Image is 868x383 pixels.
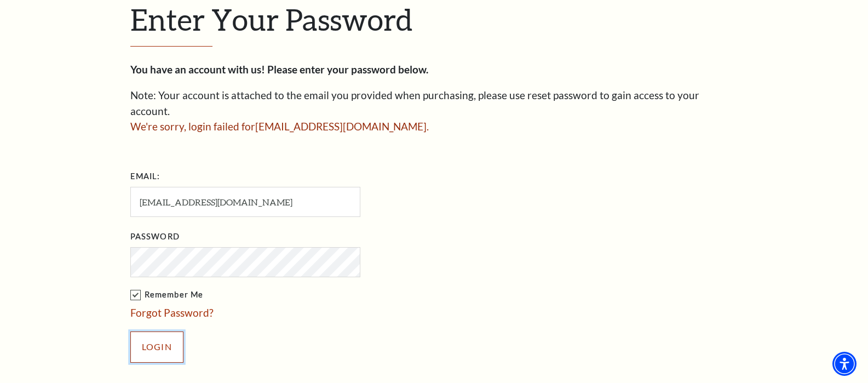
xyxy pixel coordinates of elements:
[130,120,429,133] span: We're sorry, login failed for [EMAIL_ADDRESS][DOMAIN_NAME] .
[130,187,360,217] input: Required
[130,230,180,244] label: Password
[130,63,265,76] strong: You have an account with us!
[130,2,412,37] span: Enter Your Password
[130,306,214,319] a: Forgot Password?
[130,331,183,362] input: Submit button
[130,88,738,119] p: Note: Your account is attached to the email you provided when purchasing, please use reset passwo...
[832,352,856,376] div: Accessibility Menu
[130,170,160,184] label: Email:
[267,63,428,76] strong: Please enter your password below.
[130,288,470,302] label: Remember Me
